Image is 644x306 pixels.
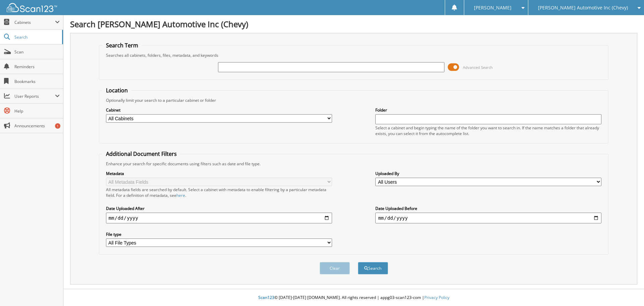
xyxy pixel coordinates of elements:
span: [PERSON_NAME] Automotive Inc (Chevy) [538,6,628,10]
span: Cabinets [14,19,55,25]
img: scan123-logo-white.svg [7,3,57,12]
label: Metadata [106,171,332,176]
span: Bookmarks [14,79,60,84]
label: Date Uploaded Before [375,206,601,211]
div: 1 [55,123,60,129]
span: User Reports [14,93,55,99]
label: File type [106,231,332,237]
div: Enhance your search for specific documents using filters such as date and file type. [103,161,605,167]
span: Scan123 [258,295,274,300]
div: Select a cabinet and begin typing the name of the folder you want to search in. If the name match... [375,125,601,136]
input: start [106,213,332,223]
label: Cabinet [106,107,332,113]
div: Searches all cabinets, folders, files, metadata, and keywords [103,52,605,58]
a: Privacy Policy [424,295,449,300]
a: here [176,192,185,198]
span: Reminders [14,64,60,70]
button: Clear [320,262,350,274]
legend: Additional Document Filters [103,150,180,158]
label: Date Uploaded After [106,206,332,211]
span: Search [14,34,59,40]
h1: Search [PERSON_NAME] Automotive Inc (Chevy) [70,18,637,30]
div: Optionally limit your search to a particular cabinet or folder [103,97,605,103]
legend: Search Term [103,42,142,49]
span: [PERSON_NAME] [474,6,512,10]
input: end [375,213,601,223]
span: Help [14,108,60,114]
label: Folder [375,107,601,113]
span: Announcements [14,123,60,129]
div: © [DATE]-[DATE] [DOMAIN_NAME]. All rights reserved | appg03-scan123-com | [63,290,644,306]
span: Scan [14,49,60,55]
span: Advanced Search [463,65,493,70]
legend: Location [103,87,131,94]
div: All metadata fields are searched by default. Select a cabinet with metadata to enable filtering b... [106,187,332,198]
button: Search [358,262,388,274]
label: Uploaded By [375,171,601,176]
